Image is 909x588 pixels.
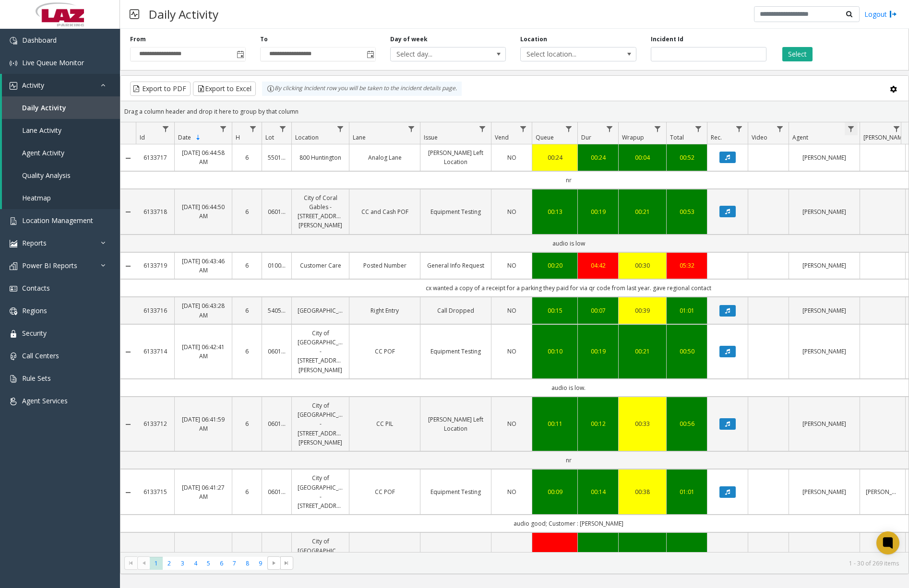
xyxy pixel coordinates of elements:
[268,261,286,270] a: 010016
[298,401,343,447] a: City of [GEOGRAPHIC_DATA] - [STREET_ADDRESS][PERSON_NAME]
[241,557,254,570] span: Page 8
[130,82,191,96] button: Export to PDF
[795,306,854,315] a: [PERSON_NAME]
[355,261,414,270] a: Posted Number
[2,96,120,119] a: Daily Activity
[538,306,572,315] div: 00:15
[521,47,612,61] span: Select location...
[10,353,17,360] img: 'icon'
[215,557,228,570] span: Page 6
[180,342,226,361] a: [DATE] 06:42:41 AM
[194,134,202,141] span: Sortable
[624,306,660,315] div: 00:39
[22,171,71,180] span: Quality Analysis
[22,374,51,383] span: Rule Sets
[10,217,17,225] img: 'icon'
[581,133,591,141] span: Dur
[355,419,414,428] a: CC PIL
[507,420,516,428] span: NO
[193,82,256,96] button: Export to Excel
[795,207,854,216] a: [PERSON_NAME]
[651,122,664,135] a: Wrapup Filter Menu
[520,35,547,44] label: Location
[268,306,286,315] a: 540508
[672,306,701,315] a: 01:01
[782,47,813,61] button: Select
[10,82,17,90] img: 'icon'
[426,487,485,496] a: Equipment Testing
[10,398,17,405] img: 'icon'
[142,487,168,496] a: 6133715
[298,306,343,315] a: [GEOGRAPHIC_DATA]
[260,35,268,44] label: To
[10,285,17,293] img: 'icon'
[238,261,256,270] a: 6
[10,375,17,383] img: 'icon'
[238,207,256,216] a: 6
[235,47,245,61] span: Toggle popup
[624,261,660,270] a: 00:30
[624,487,660,496] a: 00:38
[120,421,136,428] a: Collapse Details
[672,347,701,356] div: 00:50
[22,148,64,157] span: Agent Activity
[495,133,509,141] span: Vend
[584,153,612,162] a: 00:24
[130,35,146,44] label: From
[22,58,84,67] span: Live Queue Monitor
[795,419,854,428] a: [PERSON_NAME]
[163,557,176,570] span: Page 2
[866,487,899,496] a: [PERSON_NAME]
[651,35,683,44] label: Incident Id
[517,122,530,135] a: Vend Filter Menu
[189,557,202,570] span: Page 4
[507,153,516,162] span: NO
[497,306,526,315] a: NO
[22,193,51,202] span: Heatmap
[283,559,290,567] span: Go to the last page
[2,187,120,209] a: Heatmap
[298,153,343,162] a: 800 Huntington
[142,207,168,216] a: 6133718
[507,488,516,496] span: NO
[144,2,223,26] h3: Daily Activity
[507,208,516,216] span: NO
[298,261,343,270] a: Customer Care
[334,122,347,135] a: Location Filter Menu
[426,207,485,216] a: Equipment Testing
[298,329,343,375] a: City of [GEOGRAPHIC_DATA] - [STREET_ADDRESS][PERSON_NAME]
[672,487,701,496] div: 01:01
[672,419,701,428] a: 00:56
[584,306,612,315] a: 00:07
[22,329,47,338] span: Security
[889,9,897,19] img: logout
[120,489,136,496] a: Collapse Details
[711,133,722,141] span: Rec.
[238,153,256,162] a: 6
[624,347,660,356] a: 00:21
[497,207,526,216] a: NO
[142,306,168,315] a: 6133716
[22,238,47,247] span: Reports
[268,419,286,428] a: 060130
[624,153,660,162] a: 00:04
[863,133,907,141] span: [PERSON_NAME]
[497,153,526,162] a: NO
[864,9,897,19] a: Logout
[280,556,293,570] span: Go to the last page
[2,164,120,187] a: Quality Analysis
[2,119,120,141] a: Lane Activity
[584,487,612,496] a: 00:14
[130,2,139,26] img: pageIcon
[180,148,226,166] a: [DATE] 06:44:58 AM
[22,103,66,112] span: Daily Activity
[538,419,572,428] a: 00:11
[391,47,482,61] span: Select day...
